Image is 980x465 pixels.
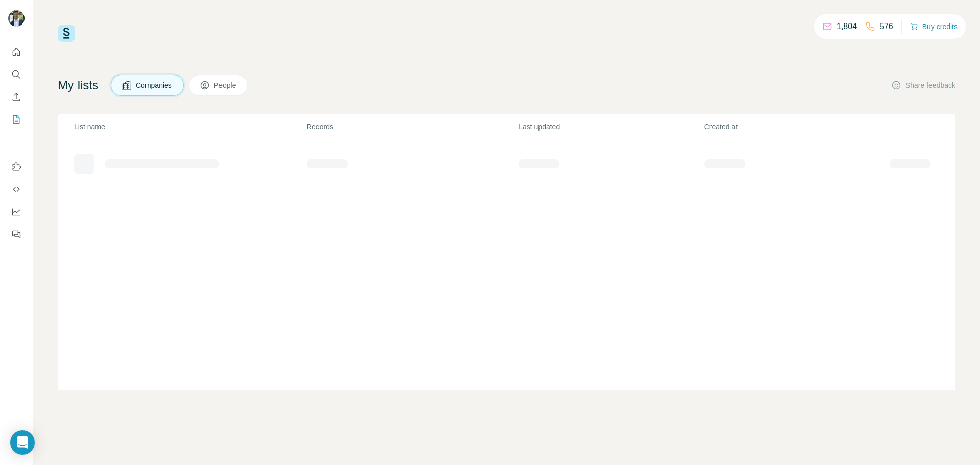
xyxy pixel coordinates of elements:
[8,88,24,106] button: Enrich CSV
[74,121,306,132] p: List name
[910,19,958,34] button: Buy credits
[8,203,24,221] button: Dashboard
[8,10,24,27] img: Avatar
[8,180,24,199] button: Use Surfe API
[8,43,24,61] button: Quick start
[8,158,24,176] button: Use Surfe on LinkedIn
[8,110,24,129] button: My lists
[891,80,955,90] button: Share feedback
[8,225,24,243] button: Feedback
[10,430,35,455] div: Open Intercom Messenger
[58,25,75,42] img: Surfe Logo
[837,20,857,33] p: 1,804
[58,77,99,93] h4: My lists
[879,20,893,33] p: 576
[307,121,518,132] p: Records
[214,80,237,90] span: People
[8,65,24,84] button: Search
[519,121,703,132] p: Last updated
[704,121,889,132] p: Created at
[136,80,173,90] span: Companies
